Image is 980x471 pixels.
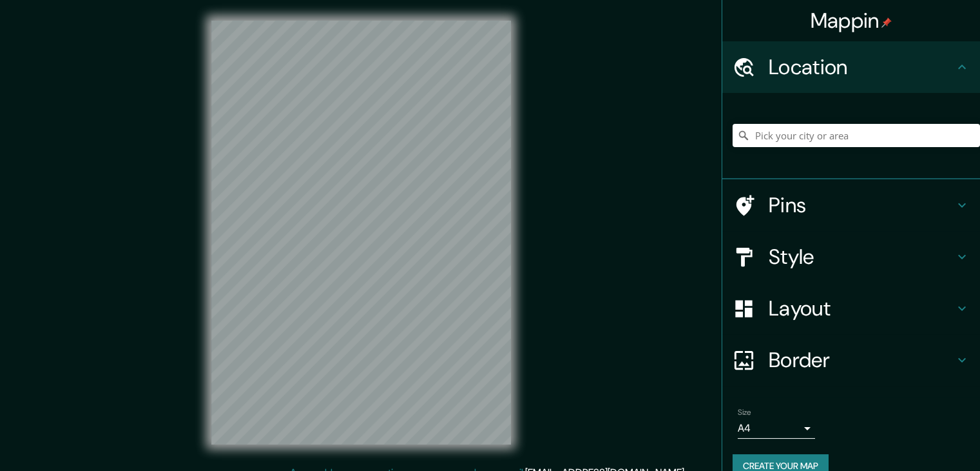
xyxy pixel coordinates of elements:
div: A4 [738,418,815,439]
div: Style [722,231,980,283]
input: Pick your city or area [733,124,980,147]
h4: Layout [769,296,954,321]
h4: Location [769,54,954,80]
div: Border [722,334,980,386]
div: Location [722,41,980,93]
h4: Style [769,244,954,270]
label: Size [738,407,751,418]
img: pin-icon.png [881,17,892,28]
div: Pins [722,179,980,231]
h4: Pins [769,192,954,218]
div: Layout [722,283,980,334]
canvas: Map [211,21,511,445]
h4: Mappin [811,8,892,34]
h4: Border [769,347,954,373]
